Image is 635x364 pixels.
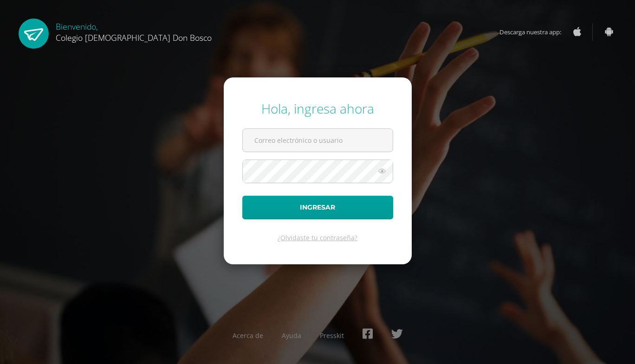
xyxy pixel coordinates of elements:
[242,196,393,219] button: Ingresar
[56,19,212,43] div: Bienvenido,
[320,331,344,340] a: Presskit
[233,331,263,340] a: Acerca de
[56,32,212,43] span: Colegio [DEMOGRAPHIC_DATA] Don Bosco
[282,331,301,340] a: Ayuda
[499,23,570,41] span: Descarga nuestra app:
[242,100,393,117] div: Hola, ingresa ahora
[243,129,393,152] input: Correo electrónico o usuario
[278,233,357,242] a: ¿Olvidaste tu contraseña?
